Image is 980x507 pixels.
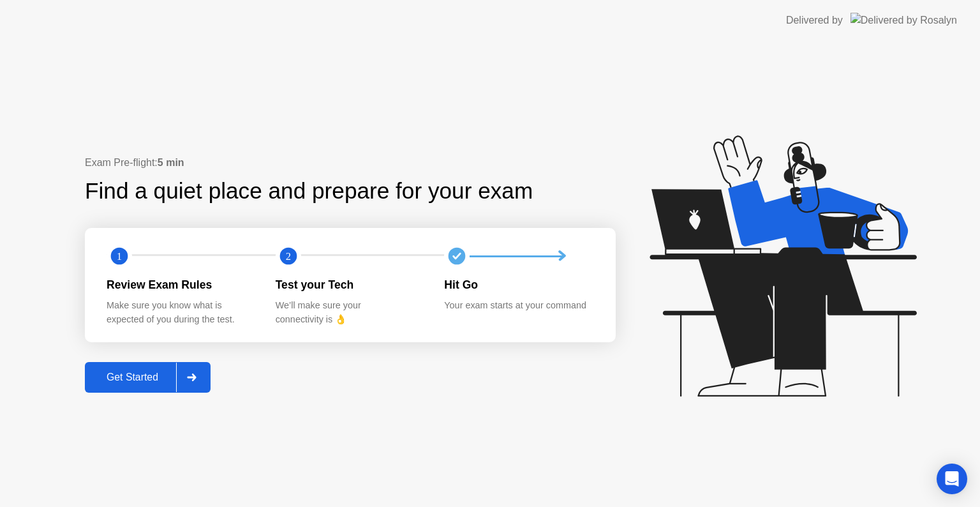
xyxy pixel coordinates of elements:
[286,250,291,262] text: 2
[85,362,211,393] button: Get Started
[117,250,122,262] text: 1
[850,13,957,27] img: Delivered by Rosalyn
[85,174,535,208] div: Find a quiet place and prepare for your exam
[89,372,176,383] div: Get Started
[276,276,424,293] div: Test your Tech
[444,299,593,313] div: Your exam starts at your command
[786,13,843,28] div: Delivered by
[107,299,255,326] div: Make sure you know what is expected of you during the test.
[444,276,593,293] div: Hit Go
[276,299,424,326] div: We’ll make sure your connectivity is 👌
[937,464,967,494] div: Open Intercom Messenger
[158,157,184,168] b: 5 min
[107,276,255,293] div: Review Exam Rules
[85,155,616,170] div: Exam Pre-flight:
